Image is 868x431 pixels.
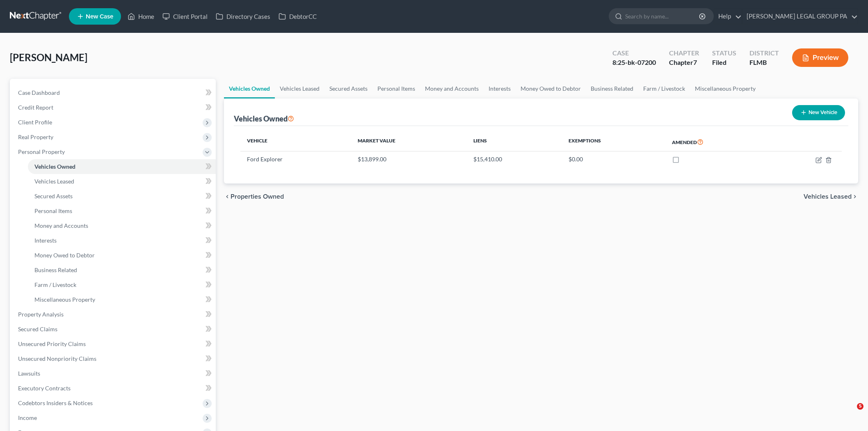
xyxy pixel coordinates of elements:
[18,104,53,111] span: Credit Report
[28,159,216,174] a: Vehicles Owned
[11,381,216,396] a: Executory Contracts
[28,218,216,233] a: Money and Accounts
[18,148,65,155] span: Personal Property
[212,9,274,24] a: Directory Cases
[34,281,76,288] span: Farm / Livestock
[28,277,216,292] a: Farm / Livestock
[612,48,656,58] div: Case
[749,48,779,58] div: District
[852,193,858,200] i: chevron_right
[123,9,158,24] a: Home
[224,193,284,200] button: chevron_left Properties Owned
[669,58,699,67] div: Chapter
[351,133,467,151] th: Market Value
[625,9,700,24] input: Search by name...
[612,58,656,67] div: 8:25-bk-07200
[240,133,351,151] th: Vehicle
[857,403,863,410] span: 5
[712,48,736,58] div: Status
[28,263,216,277] a: Business Related
[665,133,767,151] th: Amended
[372,79,420,99] a: Personal Items
[669,48,699,58] div: Chapter
[28,189,216,204] a: Secured Assets
[34,237,57,244] span: Interests
[11,337,216,351] a: Unsecured Priority Claims
[34,207,72,214] span: Personal Items
[18,311,64,318] span: Property Analysis
[18,399,93,406] span: Codebtors Insiders & Notices
[840,403,860,423] iframe: Intercom live chat
[742,9,858,24] a: [PERSON_NAME] LEGAL GROUP PA
[690,79,761,99] a: Miscellaneous Property
[467,151,562,167] td: $15,410.00
[638,79,690,99] a: Farm / Livestock
[231,193,284,200] span: Properties Owned
[28,233,216,248] a: Interests
[28,292,216,307] a: Miscellaneous Property
[11,366,216,381] a: Lawsuits
[18,355,96,362] span: Unsecured Nonpriority Claims
[516,79,586,99] a: Money Owed to Debtor
[28,248,216,263] a: Money Owed to Debtor
[28,174,216,189] a: Vehicles Leased
[562,151,665,167] td: $0.00
[562,133,665,151] th: Exemptions
[34,178,74,185] span: Vehicles Leased
[18,89,60,96] span: Case Dashboard
[749,58,779,67] div: FLMB
[324,79,372,99] a: Secured Assets
[420,79,484,99] a: Money and Accounts
[240,151,351,167] td: Ford Explorer
[18,414,37,421] span: Income
[467,133,562,151] th: Liens
[18,326,57,332] span: Secured Claims
[484,79,516,99] a: Interests
[275,79,324,99] a: Vehicles Leased
[18,119,52,126] span: Client Profile
[11,307,216,322] a: Property Analysis
[11,85,216,100] a: Case Dashboard
[34,193,73,199] span: Secured Assets
[804,193,858,200] button: Vehicles Leased chevron_right
[804,193,852,200] span: Vehicles Leased
[10,51,87,63] span: [PERSON_NAME]
[714,9,742,24] a: Help
[34,266,77,273] span: Business Related
[274,9,321,24] a: DebtorCC
[11,351,216,366] a: Unsecured Nonpriority Claims
[34,163,75,170] span: Vehicles Owned
[586,79,638,99] a: Business Related
[234,114,294,124] div: Vehicles Owned
[18,340,86,347] span: Unsecured Priority Claims
[224,193,231,200] i: chevron_left
[158,9,212,24] a: Client Portal
[18,370,40,377] span: Lawsuits
[712,58,736,67] div: Filed
[792,48,848,67] button: Preview
[351,151,467,167] td: $13,899.00
[34,296,95,303] span: Miscellaneous Property
[224,79,275,99] a: Vehicles Owned
[18,133,53,140] span: Real Property
[693,58,697,66] span: 7
[86,14,113,20] span: New Case
[28,204,216,218] a: Personal Items
[18,385,71,392] span: Executory Contracts
[11,100,216,115] a: Credit Report
[34,252,95,259] span: Money Owed to Debtor
[34,222,88,229] span: Money and Accounts
[11,322,216,337] a: Secured Claims
[792,105,845,120] button: New Vehicle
